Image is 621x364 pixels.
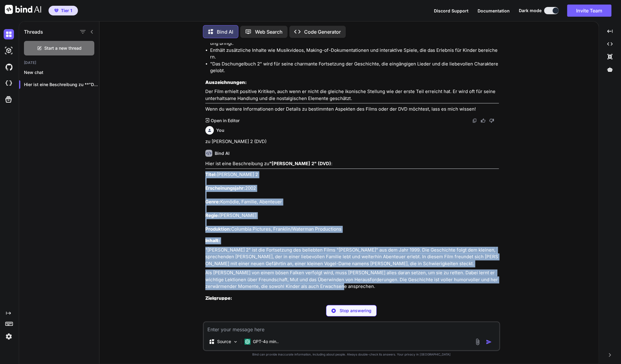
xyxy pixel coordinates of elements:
img: dislike [489,118,494,123]
img: settings [4,331,14,342]
img: copy [472,118,477,123]
p: Code Generator [304,28,341,35]
strong: "[PERSON_NAME] 2" (DVD) [269,161,331,166]
h2: [DATE] [19,60,99,65]
button: Invite Team [567,5,611,17]
p: Hier ist eine Beschreibung zu **"Das Dsc... [24,82,99,88]
p: "[PERSON_NAME] 2" ist die Fortsetzung des beliebten Films "[PERSON_NAME]" aus dem Jahr 1999. Die ... [205,247,499,267]
img: darkChat [4,29,14,39]
h6: Bind AI [215,150,230,156]
p: Source [217,339,231,345]
p: Wenn du weitere Informationen oder Details zu bestimmten Aspekten des Films oder der DVD möchtest... [205,106,499,113]
img: premium [54,9,59,12]
img: attachment [474,338,481,345]
span: Start a new thread [44,45,82,51]
li: Enthält zusätzliche Inhalte wie Musikvideos, Making-of-Dokumentationen und interaktive Spiele, di... [210,47,499,61]
span: Tier 1 [61,8,72,14]
img: icon [486,339,492,345]
li: "Das Dschungelbuch 2" wird für seine charmante Fortsetzung der Geschichte, die eingängigen Lieder... [210,61,499,74]
strong: Auszeichnungen: [205,79,247,85]
p: Als [PERSON_NAME] von einem bösen Falken verfolgt wird, muss [PERSON_NAME] alles daran setzen, um... [205,269,499,290]
p: New chat [24,69,99,75]
img: like [481,118,485,123]
strong: Genre: [205,199,220,205]
p: [PERSON_NAME] 2 2002 Komödie, Familie, Abenteuer [PERSON_NAME] Columbia Pictures, Franklin/Waterm... [205,171,499,233]
img: darkAi-studio [4,45,14,56]
strong: Zielgruppe: [205,295,232,301]
h6: You [216,127,224,133]
span: Dark mode [519,8,542,14]
button: Documentation [478,8,510,14]
p: Hier ist eine Beschreibung zu : [205,160,499,167]
strong: Titel: [205,172,217,177]
p: Der Film erhielt positive Kritiken, auch wenn er nicht die gleiche ikonische Stellung wie der ers... [205,88,499,102]
p: GPT-4o min.. [253,339,279,345]
span: Documentation [478,8,510,13]
img: Pick Models [233,339,238,344]
p: Bind AI [217,28,233,35]
img: cloudideIcon [4,78,14,88]
strong: Inhalt: [205,238,220,243]
button: Discord Support [434,8,468,14]
p: Bind can provide inaccurate information, including about people. Always double-check its answers.... [203,352,500,357]
p: Web Search [255,28,283,35]
img: Bind AI [5,5,41,14]
p: zu [PERSON_NAME] 2 (DVD) [205,138,499,145]
strong: Produktion: [205,226,231,232]
img: githubDark [4,62,14,72]
p: Stop answering [339,308,371,314]
p: Open in Editor [210,118,239,124]
h1: Threads [24,28,43,35]
img: GPT-4o mini [244,339,250,345]
button: premiumTier 1 [49,6,78,15]
strong: Erscheinungsjahr: [205,185,245,191]
span: Discord Support [434,8,468,13]
strong: Regie: [205,212,219,218]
